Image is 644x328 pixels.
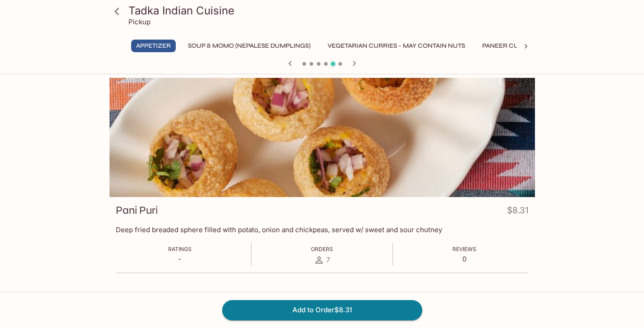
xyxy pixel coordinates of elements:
[507,203,529,221] h4: $8.31
[452,255,476,263] p: 0
[323,40,470,52] button: Vegetarian Curries - may contain nuts
[116,225,529,234] p: Deep fried breaded sphere filled with potato, onion and chickpeas, served w/ sweet and sour chutney
[116,203,158,217] h3: Pani Puri
[477,40,542,52] button: Paneer Curries
[311,246,333,252] span: Orders
[128,18,151,26] p: Pickup
[128,4,531,18] h3: Tadka Indian Cuisine
[131,40,176,52] button: Appetizer
[110,78,535,197] div: Pani Puri
[168,246,192,252] span: Ratings
[222,300,422,320] button: Add to Order$8.31
[452,246,476,252] span: Reviews
[168,255,192,263] p: -
[183,40,315,52] button: Soup & Momo (Nepalese Dumplings)
[326,256,330,264] span: 7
